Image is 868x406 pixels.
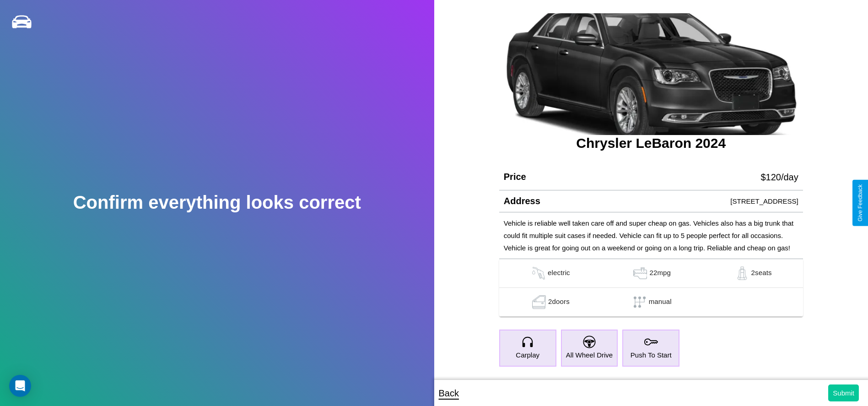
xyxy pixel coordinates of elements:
[504,196,540,206] h4: Address
[631,266,649,280] img: gas
[828,384,859,401] button: Submit
[499,135,803,151] h3: Chrysler LeBaron 2024
[733,266,751,280] img: gas
[504,217,798,254] p: Vehicle is reliable well taken care off and super cheap on gas. Vehicles also has a big trunk tha...
[516,349,539,361] p: Carplay
[530,295,548,309] img: gas
[548,295,570,309] p: 2 doors
[760,169,798,185] p: $ 120 /day
[529,266,548,280] img: gas
[649,295,672,309] p: manual
[566,349,613,361] p: All Wheel Drive
[730,195,798,207] p: [STREET_ADDRESS]
[649,266,671,280] p: 22 mpg
[548,266,570,280] p: electric
[504,172,526,182] h4: Price
[439,385,459,401] p: Back
[9,375,31,397] div: Open Intercom Messenger
[499,259,803,317] table: simple table
[751,266,772,280] p: 2 seats
[631,349,672,361] p: Push To Start
[857,184,863,222] div: Give Feedback
[73,192,361,213] h2: Confirm everything looks correct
